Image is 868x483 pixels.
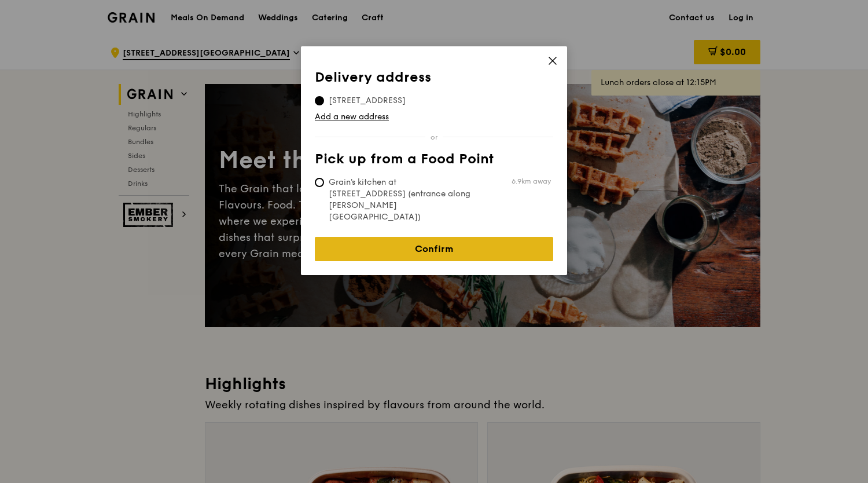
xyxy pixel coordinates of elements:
span: [STREET_ADDRESS] [315,95,420,107]
a: Add a new address [315,111,553,123]
input: [STREET_ADDRESS] [315,96,324,105]
input: Grain's kitchen at [STREET_ADDRESS] (entrance along [PERSON_NAME][GEOGRAPHIC_DATA])6.9km away [315,178,324,187]
span: 6.9km away [512,177,551,186]
th: Delivery address [315,69,553,90]
th: Pick up from a Food Point [315,151,553,172]
span: Grain's kitchen at [STREET_ADDRESS] (entrance along [PERSON_NAME][GEOGRAPHIC_DATA]) [315,177,487,223]
a: Confirm [315,237,553,261]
